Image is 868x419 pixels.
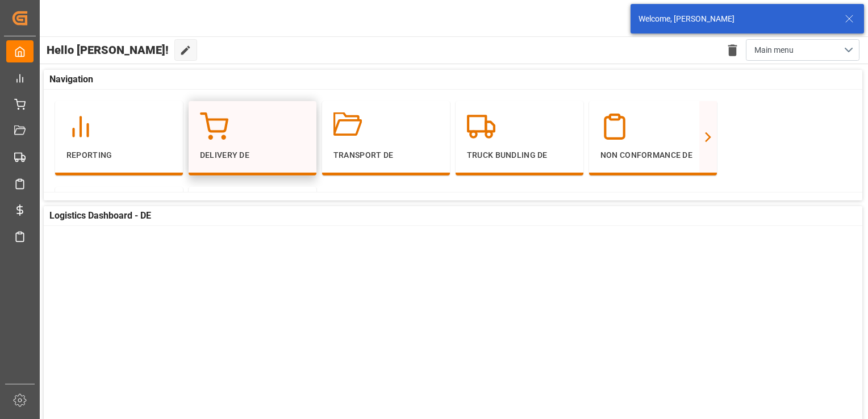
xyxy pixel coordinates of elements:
[600,149,706,161] p: Non Conformance DE
[47,39,169,61] span: Hello [PERSON_NAME]!
[49,73,93,86] span: Navigation
[49,209,151,223] span: Logistics Dashboard - DE
[66,149,172,161] p: Reporting
[333,149,439,161] p: Transport DE
[639,13,834,25] div: Welcome, [PERSON_NAME]
[467,149,572,161] p: Truck Bundling DE
[754,44,794,56] span: Main menu
[200,149,305,161] p: Delivery DE
[746,39,859,61] button: open menu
